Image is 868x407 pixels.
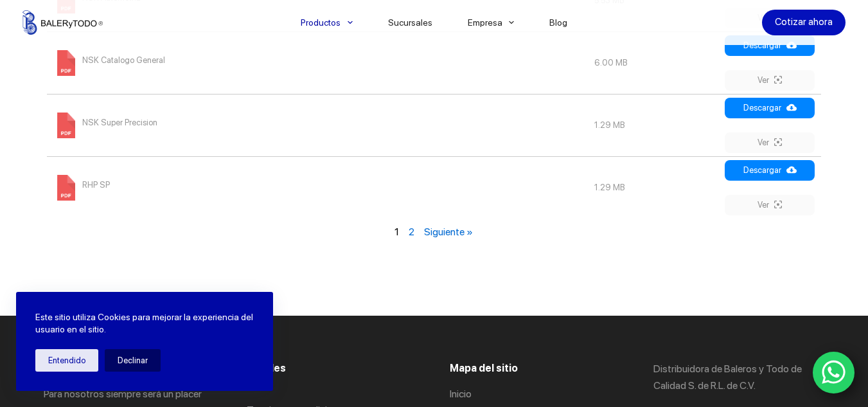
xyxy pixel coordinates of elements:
[450,388,472,400] a: Inicio
[762,10,846,35] a: Cotizar ahora
[725,195,815,215] a: Ver
[35,311,254,336] p: Este sitio utiliza Cookies para mejorar la experiencia del usuario en el sitio.
[725,160,815,181] a: Descargar
[588,32,722,94] td: 6.00 MB
[588,156,722,219] td: 1.29 MB
[588,94,722,156] td: 1.29 MB
[53,57,165,67] a: NSK Catalogo General
[53,182,110,192] a: RHP SP
[424,226,473,238] a: Siguiente »
[725,35,815,56] a: Descargar
[725,98,815,118] a: Descargar
[22,10,103,35] img: Balerytodo
[105,349,161,372] button: Declinar
[725,132,815,153] a: Ver
[409,226,414,238] a: 2
[35,349,98,372] button: Entendido
[450,361,621,376] h3: Mapa del sitio
[653,361,824,395] p: Distribuidora de Baleros y Todo de Calidad S. de R.L. de C.V.
[53,120,157,129] a: NSK Super Precision
[82,113,157,133] span: NSK Super Precision
[82,50,165,71] span: NSK Catalogo General
[813,352,855,394] a: WhatsApp
[394,226,399,238] span: 1
[82,175,110,195] span: RHP SP
[725,70,815,91] a: Ver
